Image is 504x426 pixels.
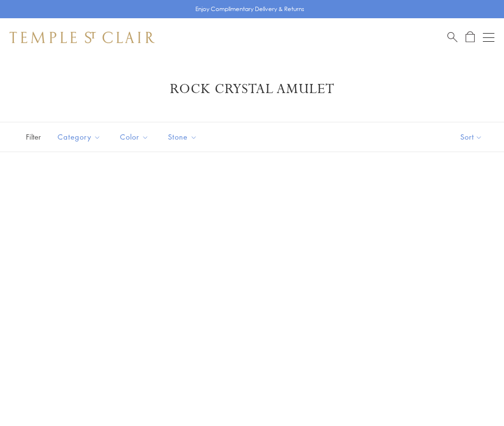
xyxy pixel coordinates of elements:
[115,131,156,143] span: Color
[10,32,155,43] img: Temple St. Clair
[483,32,494,43] button: Open navigation
[161,126,204,148] button: Stone
[439,122,504,152] button: Show sort by
[113,126,156,148] button: Color
[53,131,108,143] span: Category
[447,31,457,43] a: Search
[24,81,480,98] h1: Rock Crystal Amulet
[163,131,204,143] span: Stone
[195,4,304,14] p: Enjoy Complimentary Delivery & Returns
[50,126,108,148] button: Category
[466,31,475,43] a: Open Shopping Bag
